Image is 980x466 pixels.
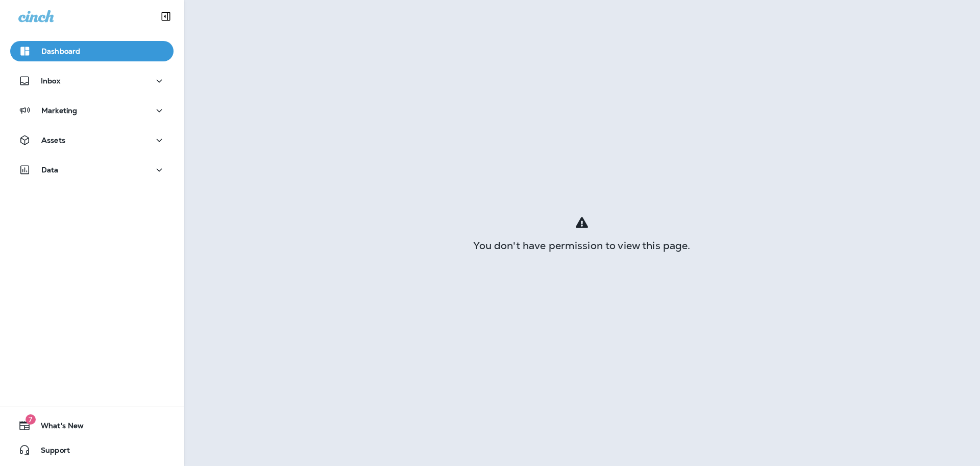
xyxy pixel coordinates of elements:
[41,47,80,55] p: Dashboard
[31,446,70,458] span: Support
[10,71,174,91] button: Inbox
[152,6,180,27] button: Collapse Sidebar
[41,106,77,115] p: Marketing
[10,160,174,180] button: Data
[31,421,84,434] span: What's New
[10,415,174,436] button: 7What's New
[184,241,980,250] div: You don't have permission to view this page.
[41,77,60,85] p: Inbox
[10,41,174,61] button: Dashboard
[10,100,174,121] button: Marketing
[26,414,36,425] span: 7
[41,166,59,174] p: Data
[41,136,65,144] p: Assets
[10,130,174,150] button: Assets
[10,440,174,460] button: Support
